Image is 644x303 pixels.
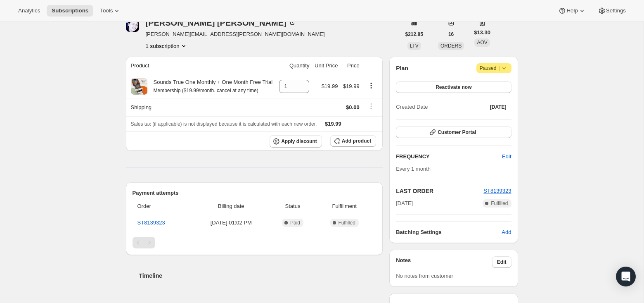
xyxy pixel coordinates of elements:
span: No notes from customer [396,273,453,279]
h2: FREQUENCY [396,153,502,161]
button: Edit [492,256,511,268]
span: ORDERS [440,43,462,49]
button: Subscriptions [47,5,93,17]
span: Status [273,202,313,210]
span: Paid [290,219,300,226]
button: Apply discount [270,135,322,148]
button: Help [553,5,591,17]
span: Settings [606,7,626,14]
th: Product [126,57,277,75]
button: ST8139323 [483,187,511,195]
span: $0.00 [346,104,360,110]
button: 16 [443,29,459,40]
button: Shipping actions [365,102,378,111]
span: Created Date [396,103,428,111]
h2: LAST ORDER [396,187,483,195]
button: Product actions [365,81,378,90]
span: Help [566,7,578,14]
span: Subscriptions [52,7,88,14]
span: Fulfillment [317,202,371,210]
span: Add product [342,138,371,144]
span: [DATE] [396,199,413,208]
span: $13.30 [474,29,490,37]
span: [PERSON_NAME][EMAIL_ADDRESS][PERSON_NAME][DOMAIN_NAME] [146,30,325,38]
h2: Payment attempts [133,189,376,197]
span: Sales tax (if applicable) is not displayed because it is calculated with each new order. [131,121,317,127]
span: Add [502,228,511,236]
button: Tools [95,5,126,17]
span: Edit [497,259,507,265]
button: Edit [497,150,516,163]
img: product img [131,78,147,95]
div: Sounds True One Monthly + One Month Free Trial [147,78,273,95]
span: $19.99 [343,83,360,89]
div: [PERSON_NAME] [PERSON_NAME] [146,19,296,27]
th: Unit Price [312,57,340,75]
a: ST8139323 [137,219,165,226]
nav: Pagination [133,237,376,248]
span: AOV [477,40,487,45]
span: [DATE] [490,104,507,110]
h6: Batching Settings [396,228,502,236]
h2: Timeline [139,272,383,280]
span: Edit [502,153,511,161]
button: Settings [593,5,631,17]
span: $19.99 [322,83,338,89]
th: Order [133,197,192,215]
th: Price [340,57,362,75]
th: Shipping [126,98,277,116]
div: Open Intercom Messenger [616,267,636,286]
span: Pam Przybylski [126,19,139,32]
button: [DATE] [485,101,511,113]
small: Membership ($19.99/month. cancel at any time) [154,88,258,93]
span: Tools [100,7,113,14]
button: Add [497,226,516,239]
span: Fulfilled [491,200,508,207]
span: Every 1 month [396,166,431,172]
button: Add product [330,135,376,147]
span: Fulfilled [339,219,355,226]
span: Apply discount [281,138,317,145]
span: Analytics [18,7,40,14]
span: Customer Portal [438,129,476,136]
span: 16 [448,31,454,38]
span: | [498,65,500,72]
button: Reactivate now [396,81,511,93]
button: Analytics [13,5,45,17]
button: Product actions [146,42,188,50]
span: Paused [480,64,508,72]
button: $212.85 [400,29,428,40]
h2: Plan [396,64,408,72]
span: $212.85 [405,31,423,38]
span: $19.99 [325,121,341,127]
button: Customer Portal [396,126,511,138]
a: ST8139323 [483,188,511,194]
th: Quantity [277,57,312,75]
h3: Notes [396,256,492,268]
span: [DATE] · 01:02 PM [194,219,268,227]
span: LTV [410,43,419,49]
span: Billing date [194,202,268,210]
span: Reactivate now [436,84,471,91]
